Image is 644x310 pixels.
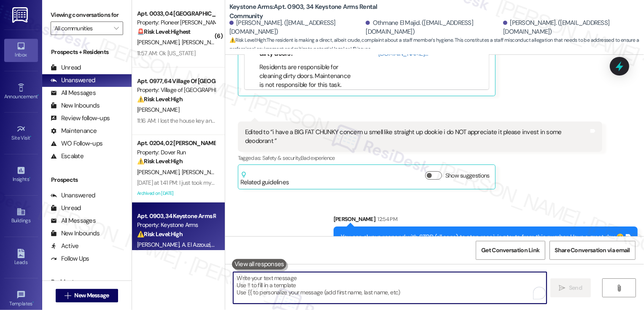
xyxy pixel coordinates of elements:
div: Apt. 0033, 04 [GEOGRAPHIC_DATA][PERSON_NAME] [137,9,215,18]
i:  [114,25,119,32]
div: 11:57 AM: Ok [US_STATE] [137,49,195,57]
div: Tagged as: [238,152,602,164]
a: Site Visit • [4,122,38,145]
span: Send [569,283,582,292]
span: : The resident is making a direct, albeit crude, complaint about a staff member's hygiene. This c... [229,36,644,54]
div: Property: Keystone Arms [137,221,215,229]
div: All Messages [51,216,96,225]
div: Archived on [DATE] [136,188,216,199]
div: 12:54 PM [375,215,397,224]
span: New Message [74,291,109,300]
div: 11:16 AM: I lost the house key and the mailbox key, how can I get a replica? [137,117,315,124]
span: • [38,92,39,98]
li: Residents are responsible for cleaning dirty doors. Maintenance is not responsible for this task. [259,63,355,90]
div: Escalate [51,152,84,161]
a: Insights • [4,163,38,186]
div: [DATE] at 1:41 PM: I just took my dog for a walk and There's a dead bunny in the grass in front o... [137,179,423,186]
span: A. El Azzouzi [181,241,213,248]
strong: ⚠️ Risk Level: High [137,95,183,103]
div: Active [51,242,79,251]
div: Residents [42,278,132,286]
div: WO Follow-ups [51,139,102,148]
div: Unread [51,204,81,213]
i:  [616,285,622,291]
div: You can always respond with STOP (all caps) to stop receiving texts from this number. Have a grea... [341,233,624,242]
div: Prospects + Residents [42,48,132,57]
span: [PERSON_NAME] [181,38,224,46]
a: Buildings [4,205,38,227]
span: Share Conversation via email [555,246,630,255]
div: New Inbounds [51,229,100,238]
div: Property: Dover Run [137,148,215,157]
span: [PERSON_NAME] [181,168,224,176]
div: Prospects [42,175,132,184]
span: [PERSON_NAME] [137,106,179,113]
div: [PERSON_NAME]. ([EMAIL_ADDRESS][DOMAIN_NAME]) [229,19,364,37]
button: Share Conversation via email [550,241,636,260]
button: Send [550,278,591,297]
span: [PERSON_NAME] [137,168,182,176]
strong: 🚨 Risk Level: Highest [137,28,191,35]
label: Show suggestions [445,171,490,180]
span: Bad experience [301,154,335,162]
span: • [29,175,30,181]
i:  [65,292,71,299]
label: Viewing conversations for [51,8,123,22]
div: Related guidelines [240,171,289,187]
strong: ⚠️ Risk Level: High [137,230,183,238]
div: Property: Village of [GEOGRAPHIC_DATA] [137,86,215,94]
textarea: To enrich screen reader interactions, please activate Accessibility in Grammarly extension settings [233,272,547,304]
div: Maintenance [51,127,97,135]
span: [PERSON_NAME] [137,38,182,46]
div: New Inbounds [51,101,100,110]
div: Othmane El Majid. ([EMAIL_ADDRESS][DOMAIN_NAME]) [366,19,501,37]
div: Follow Ups [51,254,89,263]
a: Inbox [4,39,38,62]
div: [PERSON_NAME] [334,215,638,226]
button: New Message [56,289,118,302]
div: Edited to “i have a BIG FAT CHUNKY concern u smell like straight up dookie i do NOT appreciate it... [245,128,589,146]
strong: ⚠️ Risk Level: High [137,157,183,165]
span: Get Conversation Link [481,246,539,255]
div: [PERSON_NAME]. ([EMAIL_ADDRESS][DOMAIN_NAME]) [503,19,638,37]
div: Unanswered [51,76,95,85]
i:  [559,285,566,291]
div: Property: Pioneer [PERSON_NAME] [137,18,215,27]
div: Apt. 0204, 02 [PERSON_NAME] Dover LLC [137,139,215,148]
span: • [30,134,32,140]
div: Review follow-ups [51,114,110,123]
span: • [32,299,34,305]
div: Apt. 0903, 34 Keystone Arms Rental Community [137,212,215,221]
span: Safety & security , [262,154,301,162]
strong: ⚠️ Risk Level: High [229,37,266,43]
input: All communities [54,22,110,35]
a: Leads [4,246,38,269]
b: Keystone Arms: Apt. 0903, 34 Keystone Arms Rental Community [229,3,398,21]
button: Get Conversation Link [476,241,545,260]
img: ResiDesk Logo [12,7,30,23]
div: Unanswered [51,191,95,200]
div: All Messages [51,89,96,97]
span: [PERSON_NAME] [137,241,182,248]
div: Apt. 0977, 64 Village Of [GEOGRAPHIC_DATA] [137,77,215,86]
div: Unread [51,63,81,72]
